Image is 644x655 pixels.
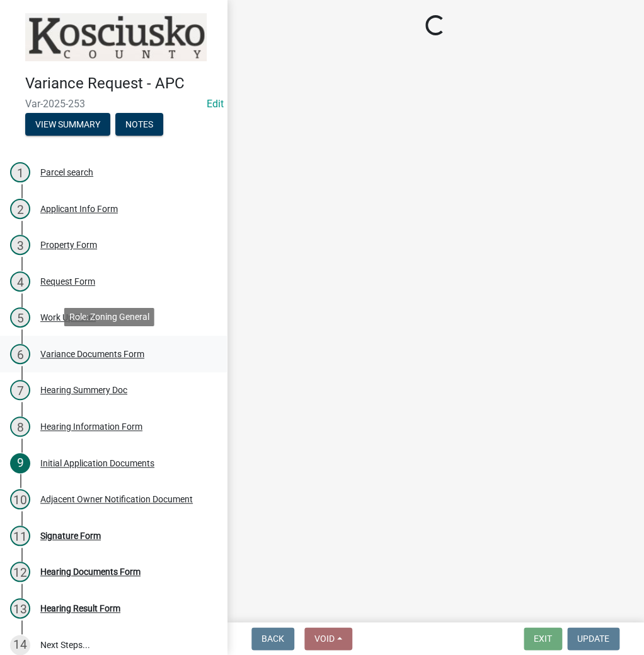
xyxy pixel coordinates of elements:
[40,459,154,468] div: Initial Application Documents
[40,168,93,177] div: Parcel search
[207,98,224,110] a: Edit
[524,627,562,650] button: Exit
[40,204,118,213] div: Applicant Info Form
[567,627,619,650] button: Update
[25,74,217,93] h4: Variance Request - APC
[25,13,207,61] img: Kosciusko County, Indiana
[25,113,110,136] button: View Summary
[10,635,30,655] div: 14
[10,526,30,546] div: 11
[40,386,127,394] div: Hearing Summery Doc
[577,634,609,644] span: Update
[10,271,30,292] div: 4
[64,307,154,326] div: Role: Zoning General
[40,422,142,431] div: Hearing Information Form
[40,277,95,286] div: Request Form
[40,604,120,613] div: Hearing Result Form
[115,113,163,136] button: Notes
[10,453,30,473] div: 9
[10,489,30,509] div: 10
[304,627,352,650] button: Void
[207,98,224,110] wm-modal-confirm: Edit Application Number
[40,495,193,504] div: Adjacent Owner Notification Document
[25,98,202,110] span: Var-2025-253
[10,380,30,400] div: 7
[10,344,30,364] div: 6
[10,199,30,219] div: 2
[10,562,30,582] div: 12
[115,120,163,130] wm-modal-confirm: Notes
[314,634,335,644] span: Void
[40,350,144,358] div: Variance Documents Form
[25,120,110,130] wm-modal-confirm: Summary
[40,567,141,576] div: Hearing Documents Form
[262,634,284,644] span: Back
[10,235,30,255] div: 3
[40,313,96,322] div: Work Up Form
[10,416,30,437] div: 8
[40,531,101,540] div: Signature Form
[251,627,294,650] button: Back
[10,307,30,327] div: 5
[40,240,97,249] div: Property Form
[10,598,30,618] div: 13
[10,162,30,182] div: 1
